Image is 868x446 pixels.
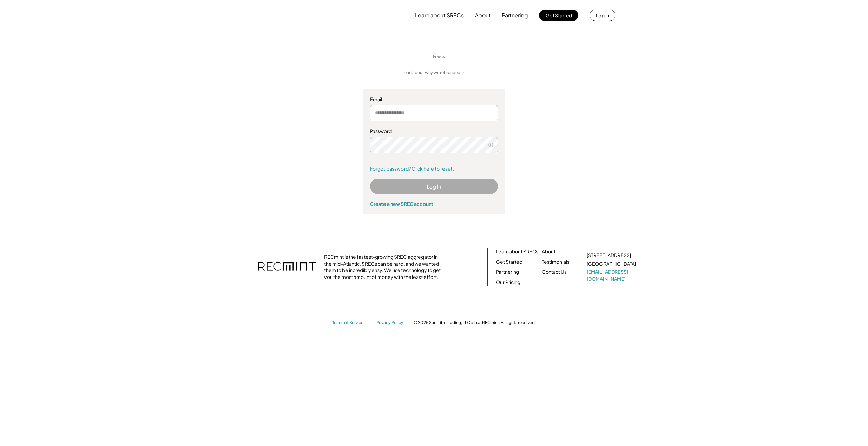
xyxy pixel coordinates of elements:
img: recmint-logotype%403x.png [258,255,316,279]
a: Get Started [496,258,522,265]
img: yH5BAEAAAAALAAAAAABAAEAAAIBRAA7 [454,54,501,61]
div: © 2025 Sun Tribe Trading, LLC d.b.a. RECmint. All rights reserved. [414,320,536,325]
div: [STREET_ADDRESS] [587,252,631,259]
div: Password [370,128,498,135]
img: yH5BAEAAAAALAAAAAABAAEAAAIBRAA7 [253,4,309,27]
a: Partnering [496,269,519,275]
a: Privacy Policy [376,320,407,326]
a: Terms of Service [332,320,370,326]
button: Log in [590,10,615,21]
button: About [475,8,491,22]
a: read about why we rebranded → [403,70,465,76]
div: Create a new SREC account [370,201,498,207]
a: [EMAIL_ADDRESS][DOMAIN_NAME] [587,269,637,282]
a: Forgot password? Click here to reset. [370,165,498,172]
img: yH5BAEAAAAALAAAAAABAAEAAAIBRAA7 [367,48,428,67]
div: [GEOGRAPHIC_DATA] [587,261,636,267]
div: Email [370,96,498,103]
a: Learn about SRECs [496,248,538,255]
a: Our Pricing [496,279,520,286]
button: Get Started [539,10,578,21]
a: About [542,248,555,255]
div: is now [431,54,450,60]
button: Learn about SRECs [415,8,464,22]
a: Testimonials [542,258,569,265]
button: Log In [370,179,498,194]
button: Partnering [502,8,528,22]
div: RECmint is the fastest-growing SREC aggregator in the mid-Atlantic. SRECs can be hard, and we wan... [324,254,445,280]
a: Contact Us [542,269,567,275]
